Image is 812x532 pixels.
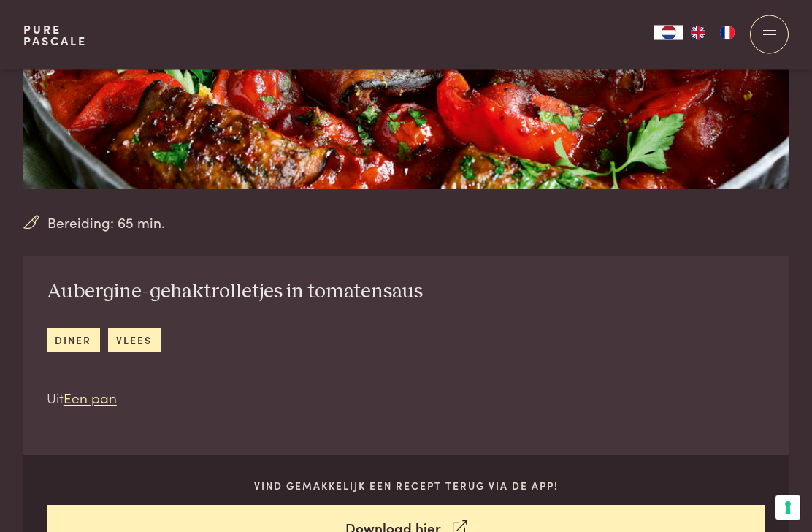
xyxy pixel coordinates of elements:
[47,280,423,305] h2: Aubergine-gehaktrolletjes in tomatensaus
[23,23,87,47] a: PurePascale
[47,329,100,353] a: diner
[683,26,713,40] a: EN
[654,26,683,40] a: NL
[108,329,161,353] a: vlees
[713,26,742,40] a: FR
[654,26,683,40] div: Language
[683,26,742,40] ul: Language list
[47,213,165,234] span: Bereiding: 65 min.
[654,26,742,40] aside: Language selected: Nederlands
[64,388,117,408] a: Een pan
[47,388,423,409] p: Uit
[775,495,800,520] button: Uw voorkeuren voor toestemming voor trackingtechnologieën
[47,479,766,494] p: Vind gemakkelijk een recept terug via de app!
